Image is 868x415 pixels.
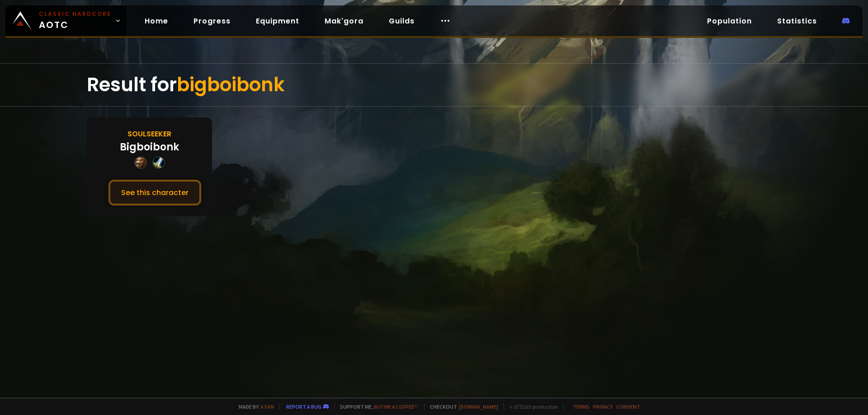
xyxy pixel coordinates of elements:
a: Home [137,12,175,30]
a: Privacy [593,403,613,410]
a: Population [700,12,759,30]
a: Terms [573,403,590,410]
div: Result for [87,64,781,106]
span: Support me, [334,403,419,410]
a: a fan [260,403,274,410]
a: Mak'gora [317,12,371,30]
a: Equipment [249,12,307,30]
span: bigboibonk [177,71,285,98]
a: Progress [186,12,238,30]
span: Made by [233,403,274,410]
small: Classic Hardcore [39,10,111,18]
a: Guilds [382,12,422,30]
button: See this character [108,180,201,205]
a: Report a bug [286,403,321,410]
div: Soulseeker [127,128,171,140]
a: [DOMAIN_NAME] [459,403,498,410]
a: Consent [616,403,640,410]
a: Classic HardcoreAOTC [5,5,127,36]
div: Bigboibonk [120,140,179,154]
span: AOTC [39,10,111,32]
span: Checkout [424,403,498,410]
a: Statistics [770,12,824,30]
a: Buy me a coffee [374,403,419,410]
span: v. d752d5 - production [504,403,558,410]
